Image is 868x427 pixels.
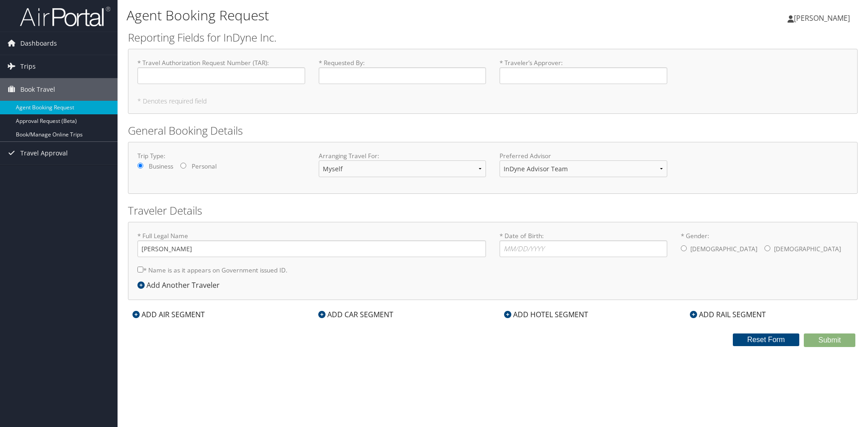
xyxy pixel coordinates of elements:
[127,6,615,25] h1: Agent Booking Request
[690,240,757,258] label: [DEMOGRAPHIC_DATA]
[137,267,143,272] input: * Name is as it appears on Government issued ID.
[137,280,224,291] div: Add Another Traveler
[788,5,859,32] a: [PERSON_NAME]
[500,67,667,84] input: * Traveler’s Approver:
[128,309,209,320] div: ADD AIR SEGMENT
[681,231,849,258] label: * Gender:
[137,151,305,160] label: Trip Type:
[804,333,855,347] button: Submit
[192,162,217,171] label: Personal
[137,58,305,84] label: * Travel Authorization Request Number (TAR) :
[314,309,398,320] div: ADD CAR SEGMENT
[500,151,667,160] label: Preferred Advisor
[774,240,841,258] label: [DEMOGRAPHIC_DATA]
[128,203,858,218] h2: Traveler Details
[137,231,486,257] label: * Full Legal Name
[500,58,667,84] label: * Traveler’s Approver :
[128,123,858,138] h2: General Booking Details
[500,240,667,257] input: * Date of Birth:
[20,6,110,27] img: airportal-logo.png
[500,309,593,320] div: ADD HOTEL SEGMENT
[137,67,305,84] input: * Travel Authorization Request Number (TAR):
[685,309,770,320] div: ADD RAIL SEGMENT
[137,240,486,257] input: * Full Legal Name
[20,32,57,55] span: Dashboards
[137,98,848,104] h5: * Denotes required field
[128,30,858,45] h2: Reporting Fields for InDyne Inc.
[319,58,486,84] label: * Requested By :
[137,262,288,278] label: * Name is as it appears on Government issued ID.
[20,142,68,164] span: Travel Approval
[20,78,55,101] span: Book Travel
[681,245,687,251] input: * Gender:[DEMOGRAPHIC_DATA][DEMOGRAPHIC_DATA]
[500,231,667,257] label: * Date of Birth:
[319,67,486,84] input: * Requested By:
[20,55,36,78] span: Trips
[794,13,850,23] span: [PERSON_NAME]
[319,151,486,160] label: Arranging Travel For:
[764,245,770,251] input: * Gender:[DEMOGRAPHIC_DATA][DEMOGRAPHIC_DATA]
[733,333,800,346] button: Reset Form
[149,162,173,171] label: Business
